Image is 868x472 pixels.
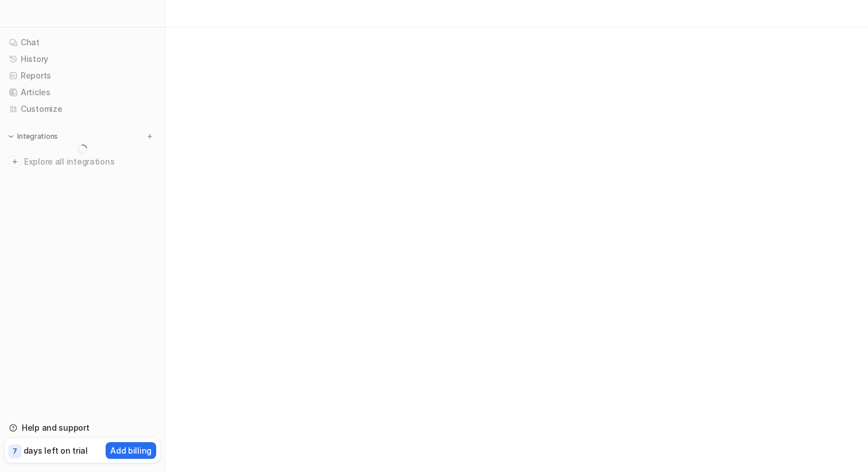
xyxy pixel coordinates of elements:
img: expand menu [7,132,15,141]
a: Explore all integrations [5,154,160,170]
p: Add billing [110,444,152,457]
a: Customize [5,101,160,117]
img: menu_add.svg [146,132,154,141]
p: Integrations [17,132,58,141]
p: days left on trial [24,444,88,457]
button: Integrations [5,131,61,142]
a: Articles [5,84,160,100]
span: Explore all integrations [24,153,156,171]
p: 7 [13,446,17,457]
img: explore all integrations [9,156,21,167]
a: Reports [5,68,160,84]
a: History [5,51,160,67]
button: Add billing [106,442,156,459]
a: Chat [5,34,160,50]
a: Help and support [5,420,160,436]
